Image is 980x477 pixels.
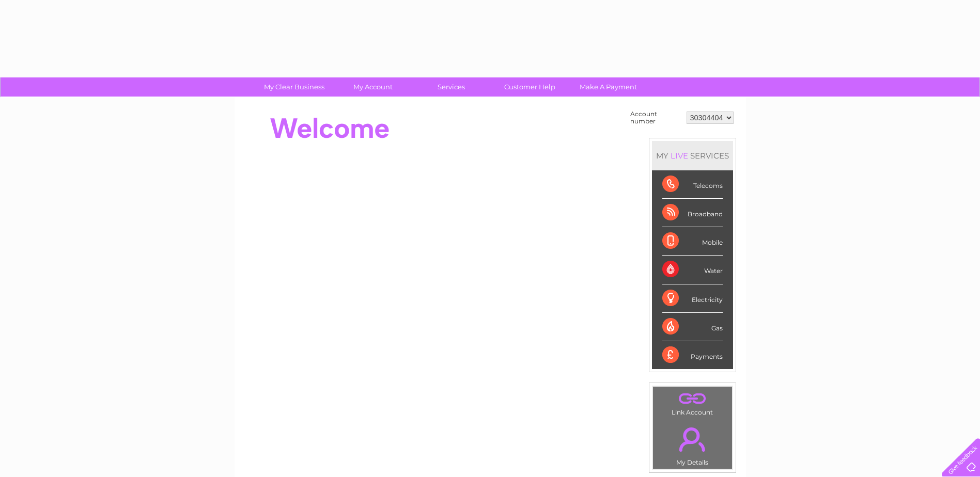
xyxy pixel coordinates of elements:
a: My Clear Business [252,77,337,97]
div: Electricity [662,284,723,313]
td: My Details [652,419,733,469]
a: Customer Help [487,77,572,97]
a: . [656,389,729,407]
a: My Account [330,77,415,97]
div: Telecoms [662,170,723,199]
a: Services [409,77,494,97]
div: Broadband [662,199,723,227]
div: Payments [662,341,723,369]
a: . [656,421,729,457]
td: Link Account [652,386,733,419]
div: Gas [662,313,723,341]
a: Make A Payment [566,77,651,97]
div: Mobile [662,227,723,256]
div: LIVE [668,151,690,161]
div: MY SERVICES [652,141,733,170]
td: Account number [628,108,684,128]
div: Water [662,256,723,284]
